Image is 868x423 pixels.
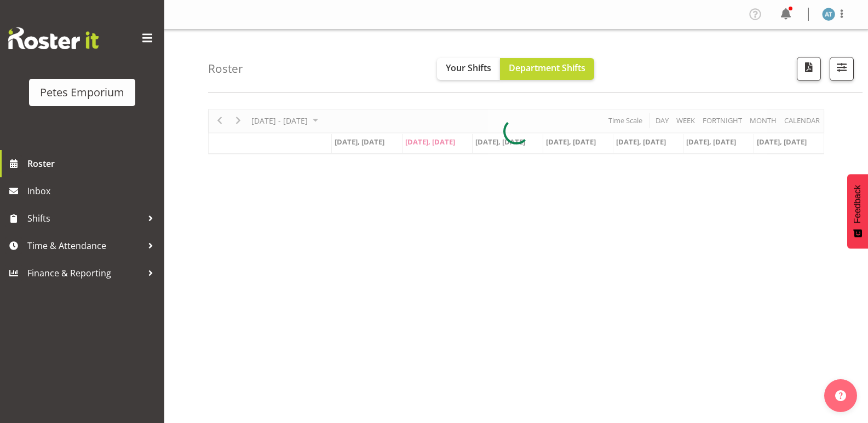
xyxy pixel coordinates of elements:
button: Filter Shifts [830,57,854,81]
span: Inbox [27,183,159,199]
button: Feedback - Show survey [847,174,868,248]
button: Your Shifts [437,58,500,80]
img: alex-micheal-taniwha5364.jpg [822,8,835,21]
span: Roster [27,155,159,172]
img: help-xxl-2.png [835,390,846,401]
span: Shifts [27,210,142,227]
span: Department Shifts [509,62,585,74]
h4: Roster [208,62,243,75]
span: Feedback [853,185,863,223]
span: Finance & Reporting [27,265,142,281]
button: Download a PDF of the roster according to the set date range. [797,57,821,81]
button: Department Shifts [500,58,594,80]
span: Your Shifts [446,62,491,74]
div: Petes Emporium [40,84,124,101]
span: Time & Attendance [27,237,142,254]
img: Rosterit website logo [8,27,99,49]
